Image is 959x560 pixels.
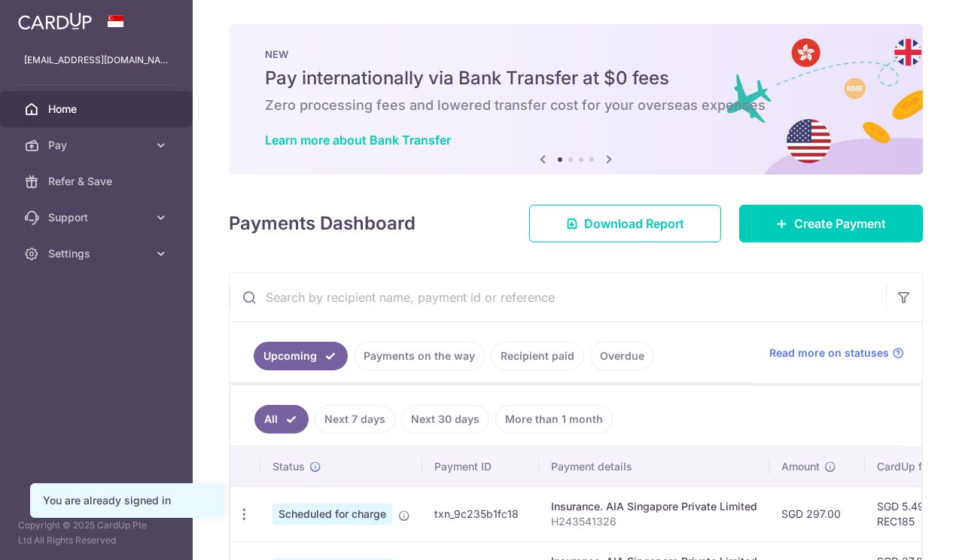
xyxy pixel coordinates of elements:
[230,273,886,321] input: Search by recipient name, payment id or reference
[551,499,757,514] div: Insurance. AIA Singapore Private Limited
[48,246,148,261] span: Settings
[794,215,886,233] span: Create Payment
[272,459,305,474] span: Status
[529,205,721,242] a: Download Report
[48,174,148,189] span: Refer & Save
[254,342,348,370] a: Upcoming
[539,447,769,486] th: Payment details
[229,24,923,175] img: Bank transfer banner
[48,102,148,117] span: Home
[422,486,539,541] td: txn_9c235b1fc18
[48,210,148,225] span: Support
[551,514,757,529] p: H243541326
[495,405,613,434] a: More than 1 month
[24,53,169,68] p: [EMAIL_ADDRESS][DOMAIN_NAME]
[265,66,887,90] h5: Pay internationally via Bank Transfer at $0 fees
[739,205,923,242] a: Create Payment
[769,345,904,361] a: Read more on statuses
[272,504,392,525] span: Scheduled for charge
[18,12,92,30] img: CardUp
[877,459,934,474] span: CardUp fee
[315,405,395,434] a: Next 7 days
[590,342,654,370] a: Overdue
[491,342,584,370] a: Recipient paid
[229,210,416,237] h4: Payments Dashboard
[354,342,485,370] a: Payments on the way
[401,405,489,434] a: Next 30 days
[43,493,210,508] div: You are already signed in
[265,48,887,60] p: NEW
[769,345,889,361] span: Read more on statuses
[265,96,887,114] h6: Zero processing fees and lowered transfer cost for your overseas expenses
[422,447,539,486] th: Payment ID
[48,138,148,153] span: Pay
[781,459,820,474] span: Amount
[265,132,451,148] a: Learn more about Bank Transfer
[254,405,309,434] a: All
[769,486,865,541] td: SGD 297.00
[584,215,684,233] span: Download Report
